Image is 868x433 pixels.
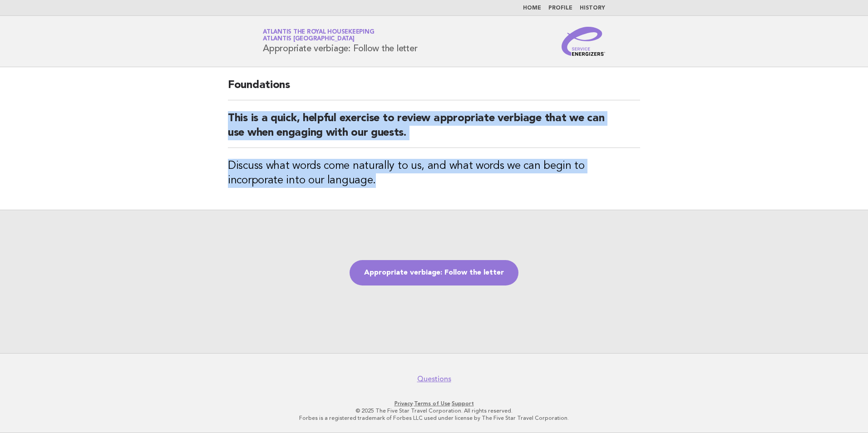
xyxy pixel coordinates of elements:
[263,36,355,42] span: Atlantis [GEOGRAPHIC_DATA]
[414,400,450,407] a: Terms of Use
[156,414,712,422] p: Forbes is a registered trademark of Forbes LLC used under license by The Five Star Travel Corpora...
[350,260,518,285] a: Appropriate verbiage: Follow the letter
[580,5,605,11] a: History
[562,27,605,56] img: Service Energizers
[228,78,640,100] h2: Foundations
[263,29,374,42] a: Atlantis the Royal HousekeepingAtlantis [GEOGRAPHIC_DATA]
[263,30,417,53] h1: Appropriate verbiage: Follow the letter
[156,407,712,414] p: © 2025 The Five Star Travel Corporation. All rights reserved.
[523,5,541,11] a: Home
[228,111,640,148] h2: This is a quick, helpful exercise to review appropriate verbiage that we can use when engaging wi...
[452,400,474,407] a: Support
[228,159,640,188] h3: Discuss what words come naturally to us, and what words we can begin to incorporate into our lang...
[417,374,451,384] a: Questions
[548,5,572,11] a: Profile
[395,400,413,407] a: Privacy
[156,400,712,407] p: · ·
